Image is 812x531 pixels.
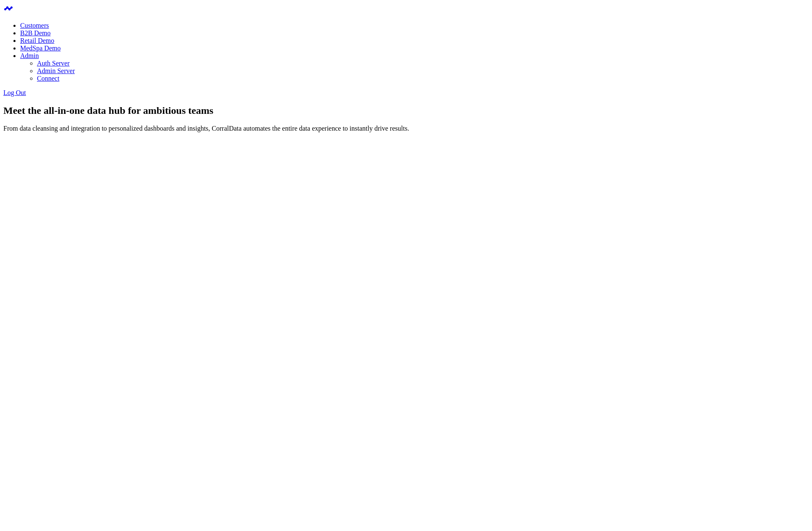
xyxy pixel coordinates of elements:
a: MedSpa Demo [20,45,60,52]
a: Log Out [3,89,26,96]
a: Admin [20,52,39,59]
a: Connect [37,75,59,82]
a: B2B Demo [20,29,50,37]
p: From data cleansing and integration to personalized dashboards and insights, CorralData automates... [3,125,809,132]
a: Customers [20,22,49,29]
h1: Meet the all-in-one data hub for ambitious teams [3,105,809,116]
a: Auth Server [37,60,70,67]
a: Retail Demo [20,37,54,44]
a: Admin Server [37,67,75,74]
